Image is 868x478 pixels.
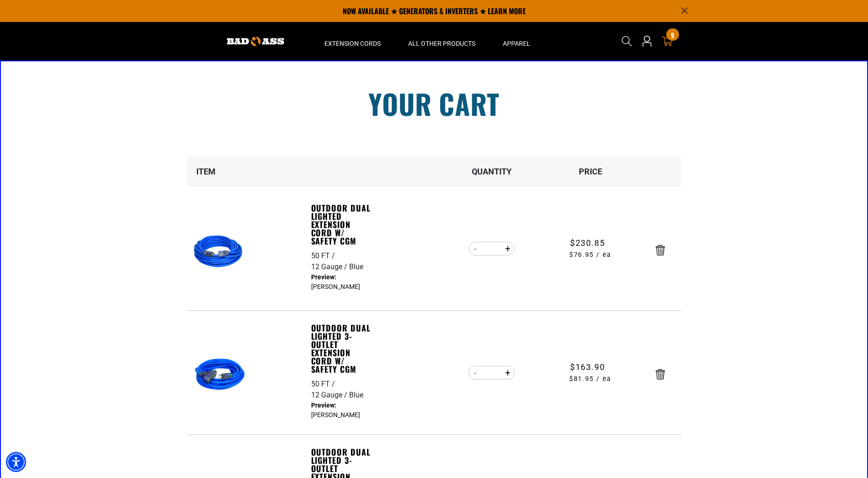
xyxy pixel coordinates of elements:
[442,156,541,187] th: Quantity
[489,22,544,60] summary: Apparel
[227,37,284,46] img: Bad Ass Extension Cords
[640,22,654,60] a: Open this option
[503,39,530,48] span: Apparel
[324,39,381,48] span: Extension Cords
[311,390,349,401] div: 12 Gauge
[311,204,374,245] a: Outdoor Dual Lighted Extension Cord w/ Safety CGM
[570,237,605,249] span: $230.85
[541,156,640,187] th: Price
[620,34,634,49] summary: Search
[180,90,688,117] h1: Your cart
[191,348,248,405] img: blue
[311,324,374,373] a: Outdoor Dual Lighted 3-Outlet Extension Cord w/ Safety CGM
[656,371,665,377] a: Remove Outdoor Dual Lighted 3-Outlet Extension Cord w/ Safety CGM - 50 FT / 12 Gauge / Blue
[311,250,337,261] div: 50 FT
[311,261,349,272] div: 12 Gauge
[483,365,501,380] input: Quantity for Outdoor Dual Lighted 3-Outlet Extension Cord w/ Safety CGM
[570,361,605,373] span: $163.90
[191,223,248,281] img: Blue
[311,272,374,292] dd: [PERSON_NAME]
[311,401,374,420] dd: [PERSON_NAME]
[394,22,489,60] summary: All Other Products
[349,390,363,401] div: Blue
[408,39,475,48] span: All Other Products
[187,156,311,187] th: Item
[483,241,501,256] input: Quantity for Outdoor Dual Lighted Extension Cord w/ Safety CGM
[311,379,337,390] div: 50 FT
[541,374,639,384] span: $81.95 / ea
[656,247,665,253] a: Remove Outdoor Dual Lighted Extension Cord w/ Safety CGM - 50 FT / 12 Gauge / Blue
[311,22,394,60] summary: Extension Cords
[541,250,639,260] span: $76.95 / ea
[671,32,674,38] span: 9
[6,452,26,472] div: Accessibility Menu
[349,261,363,272] div: Blue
